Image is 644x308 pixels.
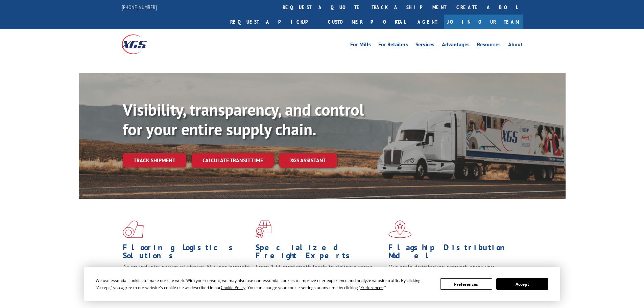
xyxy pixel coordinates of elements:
[122,4,157,10] a: [PHONE_NUMBER]
[84,267,560,301] div: Cookie Consent Prompt
[123,99,364,140] b: Visibility, transparency, and control for your entire supply chain.
[360,285,383,290] span: Preferences
[256,243,383,263] h1: Specialized Freight Experts
[496,278,548,290] button: Accept
[256,220,271,238] img: xgs-icon-focused-on-flooring-red
[444,15,523,29] a: Join Our Team
[415,42,434,49] a: Services
[378,42,408,49] a: For Retailers
[96,277,432,291] div: We use essential cookies to make our site work. With your consent, we may also use non-essential ...
[508,42,523,49] a: About
[221,285,245,290] span: Cookie Policy
[123,243,251,263] h1: Flooring Logistics Solutions
[350,42,371,49] a: For Mills
[123,220,144,238] img: xgs-icon-total-supply-chain-intelligence-red
[440,278,492,290] button: Preferences
[123,153,186,167] a: Track shipment
[411,15,444,29] a: Agent
[256,263,383,293] p: From 123 overlength loads to delicate cargo, our experienced staff knows the best way to move you...
[192,153,274,168] a: Calculate transit time
[442,42,470,49] a: Advantages
[477,42,501,49] a: Resources
[123,263,250,287] span: As an industry carrier of choice, XGS has brought innovation and dedication to flooring logistics...
[225,15,323,29] a: Request a pickup
[388,263,513,279] span: Our agile distribution network gives you nationwide inventory management on demand.
[323,15,411,29] a: Customer Portal
[279,153,337,168] a: XGS ASSISTANT
[388,220,412,238] img: xgs-icon-flagship-distribution-model-red
[388,243,516,263] h1: Flagship Distribution Model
